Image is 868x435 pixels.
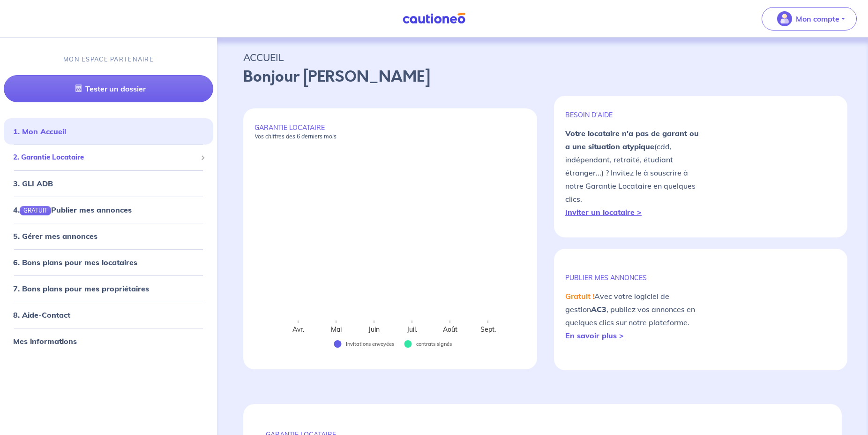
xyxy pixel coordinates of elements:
[762,7,857,31] button: illu_account_valid_menu.svgMon compte
[565,111,701,119] p: BESOIN D'AIDE
[63,55,154,64] p: MON ESPACE PARTENAIRE
[591,305,606,314] strong: AC3
[13,310,70,320] a: 8. Aide-Contact
[565,127,701,219] p: (cdd, indépendant, retraité, étudiant étranger...) ? Invitez le à souscrire à notre Garantie Loca...
[13,336,77,346] a: Mes informations
[243,66,842,88] p: Bonjour [PERSON_NAME]
[13,284,149,293] a: 7. Bons plans pour mes propriétaires
[4,174,213,192] div: 3. GLI ADB
[565,207,642,217] a: Inviter un locataire >
[565,290,701,342] p: Avec votre logiciel de gestion , publiez vos annonces en quelques clics sur notre plateforme.
[4,253,213,272] div: 6. Bons plans pour mes locataires
[331,325,342,334] text: Mai
[4,279,213,298] div: 7. Bons plans pour mes propriétaires
[565,129,699,151] strong: Votre locataire n'a pas de garant ou a une situation atypique
[565,331,624,340] a: En savoir plus >
[13,258,137,267] a: 6. Bons plans pour mes locataires
[744,260,793,359] img: mobile-lokeo.png
[368,325,380,334] text: Juin
[13,231,97,241] a: 5. Gérer mes annonces
[565,274,701,282] p: publier mes annonces
[4,305,213,324] div: 8. Aide-Contact
[796,13,839,24] p: Mon compte
[13,127,66,136] a: 1. Mon Accueil
[292,325,304,334] text: Avr.
[243,49,842,66] p: ACCUEIL
[4,75,213,102] a: Tester un dossier
[13,152,197,163] span: 2. Garantie Locataire
[13,205,132,214] a: 4.GRATUITPublier mes annonces
[4,200,213,219] div: 4.GRATUITPublier mes annonces
[4,227,213,245] div: 5. Gérer mes annonces
[777,11,792,26] img: illu_account_valid_menu.svg
[4,332,213,351] div: Mes informations
[4,148,213,167] div: 2. Garantie Locataire
[399,13,469,24] img: Cautioneo
[254,123,526,140] p: GARANTIE LOCATAIRE
[565,291,594,301] em: Gratuit !
[13,178,53,188] a: 3. GLI ADB
[480,325,496,334] text: Sept.
[701,129,836,205] img: video-gli-new-none.jpg
[406,325,417,334] text: Juil.
[4,122,213,141] div: 1. Mon Accueil
[254,133,337,140] em: Vos chiffres des 6 derniers mois
[443,325,457,334] text: Août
